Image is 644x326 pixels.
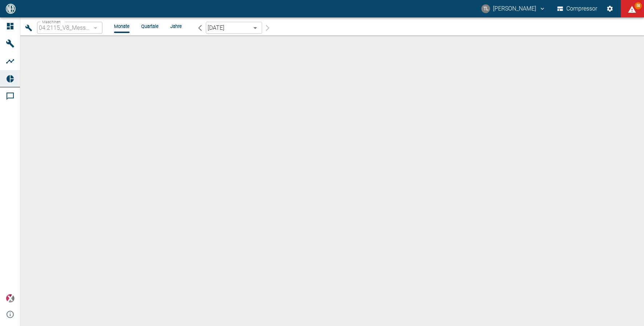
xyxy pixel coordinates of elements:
[206,22,262,34] div: [DATE]
[114,23,130,30] li: Monate
[141,23,159,30] li: Quartale
[42,20,61,24] span: Maschinen
[481,4,490,13] div: TL
[635,2,642,9] span: 58
[170,23,182,30] li: Jahre
[5,4,16,13] img: logo
[6,294,15,303] img: Xplore Logo
[480,2,547,15] button: thomas.lueder@neuman-esser.com
[556,2,599,15] button: Compressor
[37,22,102,34] div: 04.2115_V8_Messer Austria GmbH_Gumpoldskirchen (AT)
[193,22,206,34] button: arrow-back
[603,2,616,15] button: Einstellungen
